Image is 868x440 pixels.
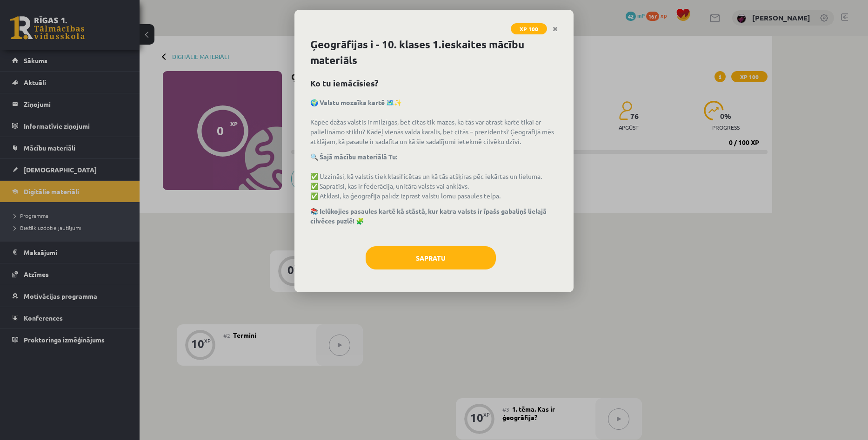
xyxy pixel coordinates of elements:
h1: Ģeogrāfijas i - 10. klases 1.ieskaites mācību materiāls [310,37,558,68]
strong: 🔍 Šajā mācību materiālā Tu: [310,152,397,161]
span: XP 100 [511,23,547,34]
h2: Ko tu iemācīsies? [310,77,558,89]
a: Close [547,20,563,38]
p: ✅ Uzzināsi, kā valstis tiek klasificētas un kā tās atšķiras pēc iekārtas un lieluma. ✅ Sapratīsi,... [310,152,558,201]
button: Sapratu [366,246,496,269]
p: Kāpēc dažas valstis ir milzīgas, bet citas tik mazas, ka tās var atrast kartē tikai ar palielinām... [310,98,558,146]
strong: 🌍 Valstu mozaīka kartē 🗺️✨ [310,98,402,106]
strong: 📚 Ielūkojies pasaules kartē kā stāstā, kur katra valsts ir īpašs gabaliņš lielajā cilvēces puzlē! 🧩 [310,207,547,225]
